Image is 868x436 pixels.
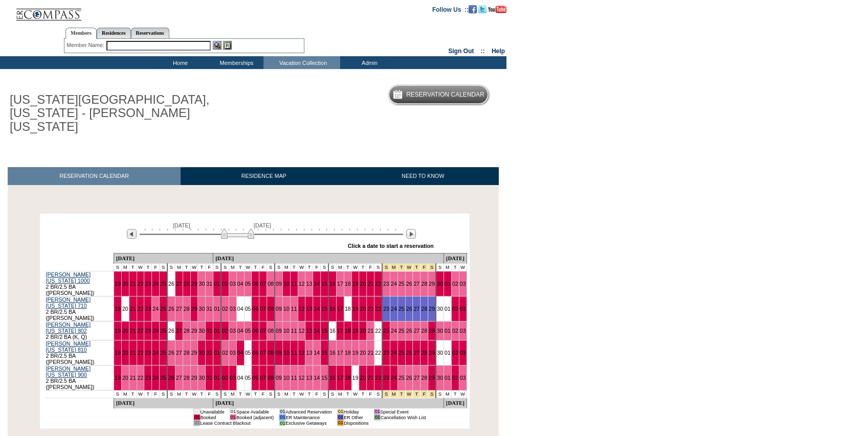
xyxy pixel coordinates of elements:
[191,306,197,312] a: 29
[314,350,320,356] a: 14
[367,306,373,312] a: 21
[374,264,382,271] td: S
[138,375,144,381] a: 22
[314,375,320,381] a: 14
[244,264,252,271] td: W
[306,281,312,287] a: 13
[66,41,106,50] div: Member Name:
[237,281,243,287] a: 04
[115,306,121,312] a: 19
[184,281,190,287] a: 28
[344,264,351,271] td: T
[321,328,327,334] a: 15
[276,375,282,381] a: 09
[321,281,327,287] a: 15
[351,264,359,271] td: W
[452,328,458,334] a: 02
[306,328,312,334] a: 13
[413,281,419,287] a: 27
[443,254,466,264] td: [DATE]
[305,264,313,271] td: T
[145,306,151,312] a: 23
[214,281,220,287] a: 01
[421,350,427,356] a: 28
[398,350,405,356] a: 25
[115,375,121,381] a: 19
[390,264,397,271] td: Thanksgiving
[131,28,169,38] a: Reservations
[260,350,266,356] a: 07
[405,264,413,271] td: Thanksgiving
[345,375,351,381] a: 18
[160,328,166,334] a: 25
[184,328,190,334] a: 28
[347,167,499,185] a: NEED TO KNOW
[115,328,121,334] a: 19
[367,328,373,334] a: 21
[230,375,236,381] a: 03
[152,264,160,271] td: F
[367,375,373,381] a: 21
[460,281,466,287] a: 03
[236,264,244,271] td: T
[413,328,419,334] a: 27
[283,281,290,287] a: 10
[488,6,506,13] img: Subscribe to our YouTube Channel
[488,6,506,12] a: Subscribe to our YouTube Channel
[298,264,305,271] td: W
[160,306,166,312] a: 25
[252,306,258,312] a: 06
[206,264,213,271] td: F
[173,222,190,228] span: [DATE]
[360,306,366,312] a: 20
[245,328,251,334] a: 05
[291,350,297,356] a: 11
[421,281,427,287] a: 28
[198,375,205,381] a: 30
[65,28,97,39] a: Members
[267,264,275,271] td: S
[406,281,412,287] a: 26
[398,306,405,312] a: 25
[130,328,136,334] a: 21
[152,328,159,334] a: 24
[130,350,136,356] a: 21
[254,222,271,228] span: [DATE]
[213,41,221,50] img: View
[413,264,420,271] td: Thanksgiving
[260,375,266,381] a: 07
[429,306,435,312] a: 29
[460,375,466,381] a: 03
[145,350,151,356] a: 23
[328,264,336,271] td: S
[383,350,389,356] a: 23
[260,281,266,287] a: 07
[127,229,137,239] img: Previous
[469,5,477,13] img: Become our fan on Facebook
[299,306,305,312] a: 12
[152,375,159,381] a: 24
[121,264,129,271] td: M
[444,281,451,287] a: 01
[391,328,397,334] a: 24
[222,281,228,287] a: 02
[168,350,174,356] a: 26
[206,281,212,287] a: 31
[145,281,151,287] a: 23
[252,281,258,287] a: 06
[329,350,336,356] a: 16
[413,375,419,381] a: 27
[299,281,305,287] a: 12
[469,6,477,12] a: Become our fan on Facebook
[268,281,274,287] a: 08
[282,264,290,271] td: M
[398,281,405,287] a: 25
[437,281,443,287] a: 30
[406,229,416,239] img: Next
[206,306,212,312] a: 31
[314,328,320,334] a: 14
[237,328,243,334] a: 04
[375,306,381,312] a: 22
[252,375,258,381] a: 06
[144,264,152,271] td: T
